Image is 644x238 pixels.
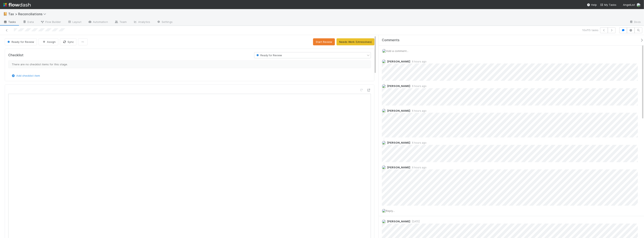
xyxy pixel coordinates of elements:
span: [PERSON_NAME] [387,141,410,144]
a: My Tasks [600,3,616,7]
a: Analytics [130,19,153,26]
span: Flow Builder [40,20,61,24]
a: Settings [153,19,176,26]
span: [PERSON_NAME] [387,109,410,112]
span: [PERSON_NAME] [387,220,410,223]
span: [DATE] [410,220,420,223]
span: [PERSON_NAME] [387,60,410,63]
a: Add checklist item [11,74,40,77]
img: avatar_85833754-9fc2-4f19-a44b-7938606ee299.png [637,3,641,7]
span: Add a comment... [386,49,408,53]
span: AngelList [623,3,635,6]
a: Data [19,19,37,26]
span: 6 hours ago [410,60,427,63]
a: Layout [64,19,85,26]
span: Ready for Review [256,54,282,57]
a: Automation [85,19,111,26]
span: 6 hours ago [410,84,427,88]
button: Sync [60,38,76,45]
img: avatar_85833754-9fc2-4f19-a44b-7938606ee299.png [382,165,386,169]
span: Tasks [3,20,16,24]
div: There are no checklist items for this stage. [8,60,371,68]
a: Flow Builder [37,19,64,26]
h5: Checklist [8,53,23,57]
button: Assign [39,38,58,45]
span: 10 of 15 tasks [582,28,598,32]
span: 6 hours ago [410,109,427,112]
img: avatar_85833754-9fc2-4f19-a44b-7938606ee299.png [382,49,386,53]
span: My Tasks [600,3,616,6]
a: Team [111,19,130,26]
img: avatar_c0d2ec3f-77e2-40ea-8107-ee7bdb5edede.png [382,219,386,224]
span: 6 hours ago [410,141,427,144]
span: [PERSON_NAME] [387,166,410,169]
button: Needs Work (Unresolves) [337,38,374,45]
img: avatar_711f55b7-5a46-40da-996f-bc93b6b86381.png [382,59,386,63]
div: Help [587,3,597,7]
img: avatar_85833754-9fc2-4f19-a44b-7938606ee299.png [382,209,386,213]
img: avatar_85833754-9fc2-4f19-a44b-7938606ee299.png [382,84,386,88]
span: 📔 [3,12,7,16]
span: Reply... [386,209,395,212]
button: Start Review [313,38,335,45]
img: avatar_711f55b7-5a46-40da-996f-bc93b6b86381.png [382,109,386,113]
a: Docs [626,19,644,26]
img: avatar_711f55b7-5a46-40da-996f-bc93b6b86381.png [382,141,386,145]
img: logo-inverted-e16ddd16eac7371096b0.svg [3,1,31,8]
span: Comments [382,38,400,42]
span: 6 hours ago [410,166,427,169]
span: Tax > Reconciliations [8,12,48,16]
span: [PERSON_NAME] [387,84,410,88]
